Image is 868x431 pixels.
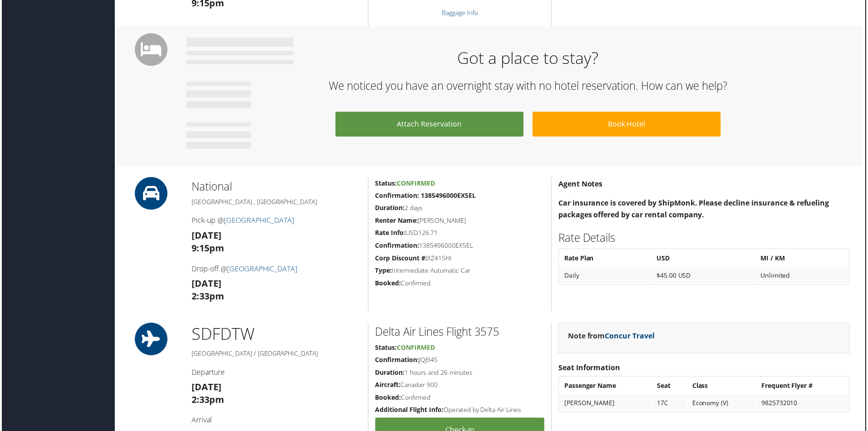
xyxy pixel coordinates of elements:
[654,396,688,412] td: 17C
[375,344,397,353] strong: Status:
[375,217,418,225] strong: Renter Name:
[606,332,656,342] a: Concur Travel
[191,243,223,255] strong: 9:15pm
[375,255,427,263] strong: Corp Discount #:
[560,396,653,412] td: [PERSON_NAME]
[191,216,361,226] h4: Pick-up @
[375,382,545,391] h5: Canadair 900
[375,279,545,289] h5: Confirmed
[375,267,545,276] h5: Intermediate Automatic Car
[375,369,545,378] h5: 1 hours and 26 minutes
[191,179,361,195] h2: National
[191,350,361,359] h5: [GEOGRAPHIC_DATA] / [GEOGRAPHIC_DATA]
[223,216,294,226] a: [GEOGRAPHIC_DATA]
[757,251,850,267] th: MI / KM
[397,344,435,353] span: Confirmed
[192,78,865,94] h2: We noticed you have an overnight stay with no hotel reservation. How can we help?
[191,324,361,347] h1: SDF DTW
[191,278,221,290] strong: [DATE]
[226,264,297,274] a: [GEOGRAPHIC_DATA]
[191,395,223,407] strong: 2:33pm
[335,112,524,137] a: Attach Reservation
[192,47,865,69] h1: Got a place to stay?
[442,8,478,17] a: Baggage Info
[191,230,221,242] strong: [DATE]
[568,332,656,342] strong: Note from
[559,179,603,189] strong: Agent Notes
[375,204,404,213] strong: Duration:
[375,279,401,288] strong: Booked:
[653,268,756,284] td: $45.00 USD
[191,382,221,394] strong: [DATE]
[560,251,652,267] th: Rate Plan
[375,357,545,366] h5: JQJ94S
[375,204,545,213] h5: 2 days
[689,379,757,395] th: Class
[375,242,545,251] h5: 1385496000EXSEL
[375,357,419,365] strong: Confirmation:
[375,394,401,403] strong: Booked:
[757,268,850,284] td: Unlimited
[375,394,545,403] h5: Confirmed
[560,379,653,395] th: Passenger Name
[191,416,361,426] h4: Arrival
[375,369,404,378] strong: Duration:
[375,192,476,201] strong: Confirmation: 1385496000EXSEL
[559,231,851,246] h2: Rate Details
[375,267,392,275] strong: Type:
[559,364,621,374] strong: Seat Information
[653,251,756,267] th: USD
[375,325,545,341] h2: Delta Air Lines Flight 3575
[375,242,419,250] strong: Confirmation:
[375,229,405,238] strong: Rate Info:
[375,217,545,226] h5: [PERSON_NAME]
[758,379,850,395] th: Frequent Flyer #
[375,407,444,416] strong: Additional Flight Info:
[375,382,400,390] strong: Aircraft:
[375,229,545,238] h5: USD126.71
[375,407,545,416] h5: Operated by Delta Air Lines
[191,291,223,303] strong: 2:33pm
[560,268,652,284] td: Daily
[191,198,361,207] h5: [GEOGRAPHIC_DATA] , [GEOGRAPHIC_DATA]
[191,264,361,274] h4: Drop-off @
[375,179,397,188] strong: Status:
[559,199,831,220] strong: Car insurance is covered by ShipMonk. Please decline insurance & refueling packages offered by ca...
[758,396,850,412] td: 9825732010
[191,368,361,378] h4: Departure
[533,112,722,137] a: Book Hotel
[654,379,688,395] th: Seat
[397,179,435,188] span: Confirmed
[375,255,545,264] h5: XZ41SHI
[689,396,757,412] td: Economy (V)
